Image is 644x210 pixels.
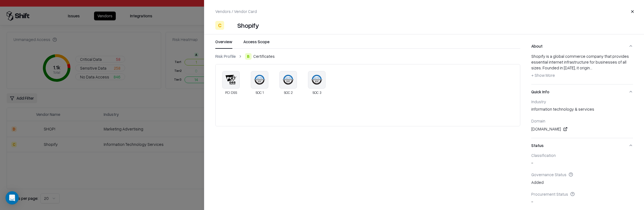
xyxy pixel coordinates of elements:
div: Quick Info [531,99,633,138]
p: Vendors / Vendor Card [215,9,257,14]
div: information technology & services [531,106,633,114]
div: SOC 3 [312,91,321,94]
button: Quick Info [531,84,633,99]
span: + Show More [531,73,555,78]
div: Industry [531,99,633,104]
div: [DOMAIN_NAME] [531,126,633,132]
div: - [531,199,633,206]
div: C [215,21,224,30]
img: Shopify [226,21,235,30]
button: Overview [215,39,232,49]
div: Governance Status [531,172,633,177]
div: Added [531,179,633,187]
button: Access Scope [243,39,269,49]
button: + Show More [531,71,555,80]
div: SOC 2 [284,91,293,94]
a: Risk Profile [215,53,236,59]
div: Shopify [237,21,259,30]
div: Classification [531,153,633,158]
div: Domain [531,118,633,123]
div: About [531,53,633,84]
div: SOC 1 [255,91,264,94]
div: Shopify is a global commerce company that provides essential internet infrastructure for business... [531,53,633,80]
span: ... [590,65,592,70]
nav: breadcrumb [215,53,520,60]
div: B [245,53,252,60]
div: - [531,160,633,168]
div: PCI DSS [225,91,237,94]
button: Status [531,138,633,153]
button: About [531,39,633,53]
div: Procurement Status [531,192,633,197]
span: Certificates [253,53,275,59]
